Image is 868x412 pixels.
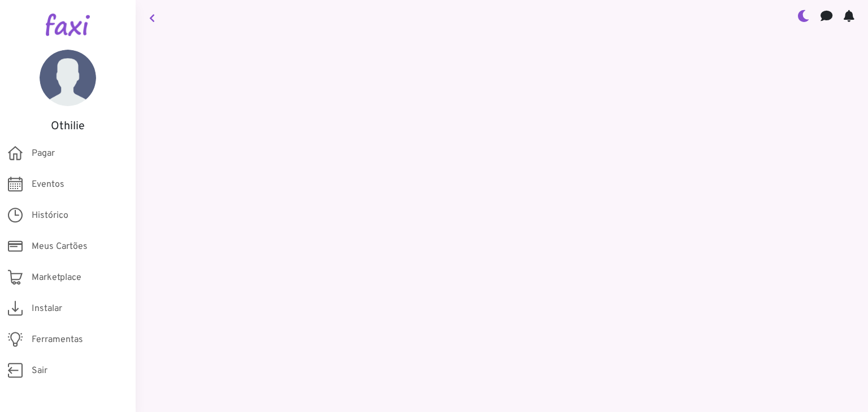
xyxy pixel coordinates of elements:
[32,178,64,191] span: Eventos
[32,271,81,284] span: Marketplace
[32,333,83,347] span: Ferramentas
[32,364,47,378] span: Sair
[32,240,88,253] span: Meus Cartões
[17,120,119,133] h5: Othilie
[32,209,68,222] span: Histórico
[32,302,62,315] span: Instalar
[32,147,55,160] span: Pagar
